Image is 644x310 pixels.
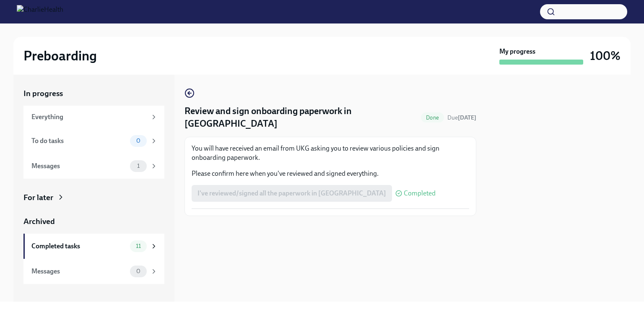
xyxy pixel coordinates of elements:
div: To do tasks [31,136,127,146]
img: CharlieHealth [17,5,63,18]
span: August 2nd, 2025 09:00 [447,114,476,122]
a: In progress [23,88,164,99]
a: Completed tasks11 [23,234,164,259]
span: Done [421,115,444,121]
h3: 100% [590,48,621,63]
strong: [DATE] [458,114,476,121]
h2: Preboarding [23,47,97,64]
span: 11 [131,243,146,249]
div: For later [23,192,53,203]
a: Messages0 [23,259,164,284]
a: Everything [23,106,164,128]
div: Everything [31,112,147,122]
h4: Review and sign onboarding paperwork in [GEOGRAPHIC_DATA] [184,105,418,130]
a: Archived [23,216,164,227]
span: Completed [404,190,436,197]
p: You will have received an email from UKG asking you to review various policies and sign onboardin... [192,144,469,162]
a: For later [23,192,164,203]
strong: My progress [499,47,535,56]
p: Please confirm here when you've reviewed and signed everything. [192,169,469,178]
div: Messages [31,162,127,171]
a: To do tasks0 [23,128,164,154]
span: 0 [131,138,145,144]
div: Messages [31,267,127,276]
span: 1 [132,163,145,169]
a: Messages1 [23,154,164,179]
span: 0 [131,268,145,274]
span: Due [447,114,476,121]
div: Completed tasks [31,242,127,251]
